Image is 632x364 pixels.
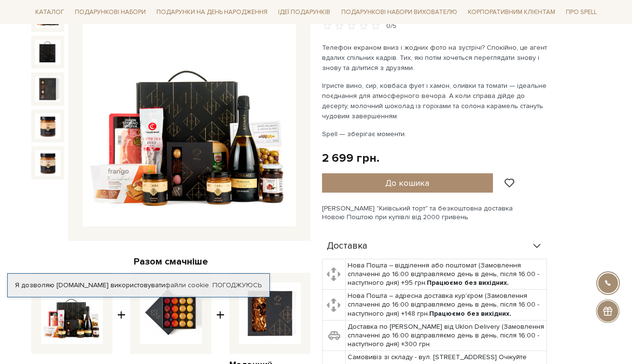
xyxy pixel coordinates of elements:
a: Подарунки на День народження [153,5,271,20]
img: Подарунок Агент спільних фото [35,76,60,101]
img: Набір цукерок Ейфорія [140,282,202,344]
p: Spell — зберігає моменти. [322,129,548,139]
a: файли cookie [165,281,209,289]
a: Ідеї подарунків [274,5,334,20]
p: Телефон екраном вниз і жодних фото на зустрічі? Спокійно, це агент вдалих спільних кадрів. Тих, я... [322,42,548,73]
img: Подарунок Агент спільних фото [35,150,60,175]
a: Корпоративним клієнтам [464,4,559,20]
b: Працюємо без вихідних. [429,309,511,318]
div: Разом смачніше [31,255,310,268]
a: Про Spell [562,5,601,20]
div: [PERSON_NAME] "Київський торт" та безкоштовна доставка Новою Поштою при купівлі від 2000 гривень [322,204,601,222]
span: До кошика [385,178,429,188]
div: Я дозволяю [DOMAIN_NAME] використовувати [8,281,269,290]
button: До кошика [322,173,493,193]
a: Каталог [31,5,68,20]
a: Подарункові набори [71,5,150,20]
td: Нова Пошта – відділення або поштомат (Замовлення сплаченні до 16:00 відправляємо день в день, піс... [345,259,547,290]
img: Молочний шоколад з горіховим асорті [239,282,301,344]
p: Ігристе вино, сир, ковбаса фует і хамон, оливки та томати — ідеальне поєднання для атмосферного в... [322,81,548,121]
img: Подарунок Агент спільних фото [83,14,296,227]
span: Доставка [327,242,367,251]
div: 0/5 [386,22,396,31]
img: Подарунок Агент спільних фото [35,113,60,139]
td: Нова Пошта – адресна доставка кур'єром (Замовлення сплаченні до 16:00 відправляємо день в день, п... [345,290,547,321]
a: Подарункові набори вихователю [337,4,461,20]
b: Працюємо без вихідних. [427,279,509,287]
img: Подарунок Агент спільних фото [41,282,103,344]
div: 2 699 грн. [322,151,379,166]
img: Подарунок Агент спільних фото [35,40,60,65]
a: Погоджуюсь [212,281,262,290]
td: Доставка по [PERSON_NAME] від Uklon Delivery (Замовлення сплаченні до 16:00 відправляємо день в д... [345,320,547,351]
